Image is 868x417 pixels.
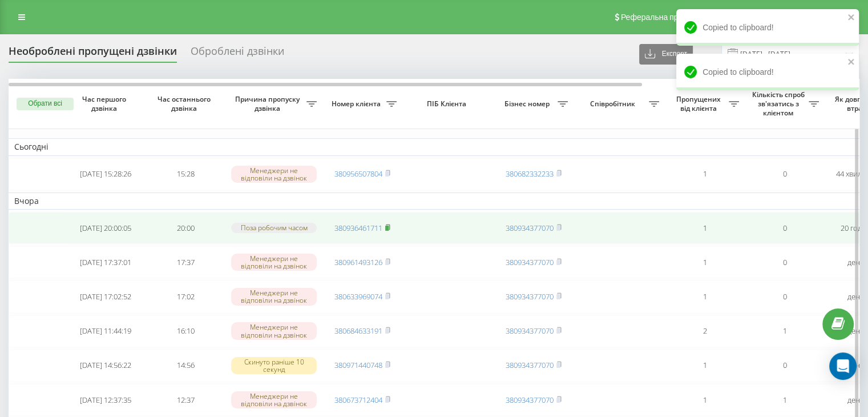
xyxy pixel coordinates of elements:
[146,212,225,244] td: 20:00
[9,45,177,63] div: Необроблені пропущені дзвінки
[17,98,74,110] button: Обрати всі
[334,395,382,405] a: 380673712404
[334,257,382,267] a: 380961493126
[671,95,729,113] span: Пропущених від клієнта
[676,9,859,46] div: Copied to clipboard!
[745,280,825,312] td: 0
[146,315,225,347] td: 16:10
[665,350,745,382] td: 1
[621,13,705,22] span: Реферальна програма
[639,44,693,65] button: Експорт
[745,158,825,190] td: 0
[750,90,809,117] span: Кількість спроб зв'язатись з клієнтом
[66,158,146,190] td: [DATE] 15:28:26
[847,13,855,23] button: close
[579,99,649,109] span: Співробітник
[847,57,855,68] button: close
[665,280,745,312] td: 1
[231,166,317,183] div: Менеджери не відповіли на дзвінок
[328,99,386,109] span: Номер клієнта
[506,169,554,179] a: 380682332233
[146,384,225,416] td: 12:37
[499,99,558,109] span: Бізнес номер
[231,223,317,232] div: Поза робочим часом
[66,212,146,244] td: [DATE] 20:00:05
[66,246,146,278] td: [DATE] 17:37:01
[506,326,554,336] a: 380934377070
[191,45,284,63] div: Оброблені дзвінки
[231,391,317,408] div: Менеджери не відповіли на дзвінок
[745,212,825,244] td: 0
[231,95,306,113] span: Причина пропуску дзвінка
[665,212,745,244] td: 1
[334,291,382,302] a: 380633969074
[506,257,554,267] a: 380934377070
[66,350,146,382] td: [DATE] 14:56:22
[75,95,136,113] span: Час першого дзвінка
[231,357,317,374] div: Скинуто раніше 10 секунд
[146,246,225,278] td: 17:37
[665,384,745,416] td: 1
[66,384,146,416] td: [DATE] 12:37:35
[506,291,554,302] a: 380934377070
[334,169,382,179] a: 380956507804
[334,223,382,233] a: 380936461711
[745,246,825,278] td: 0
[334,360,382,370] a: 380971440748
[66,315,146,347] td: [DATE] 11:44:19
[231,254,317,271] div: Менеджери не відповіли на дзвінок
[506,395,554,405] a: 380934377070
[146,280,225,312] td: 17:02
[506,223,554,233] a: 380934377070
[231,322,317,339] div: Менеджери не відповіли на дзвінок
[745,384,825,416] td: 1
[231,288,317,305] div: Менеджери не відповіли на дзвінок
[665,315,745,347] td: 2
[146,158,225,190] td: 15:28
[829,352,857,380] div: Open Intercom Messenger
[412,99,484,109] span: ПІБ Клієнта
[676,54,859,90] div: Copied to clipboard!
[146,350,225,382] td: 14:56
[334,326,382,336] a: 380684633191
[745,350,825,382] td: 0
[665,246,745,278] td: 1
[66,280,146,312] td: [DATE] 17:02:52
[665,158,745,190] td: 1
[745,315,825,347] td: 1
[506,360,554,370] a: 380934377070
[155,95,216,113] span: Час останнього дзвінка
